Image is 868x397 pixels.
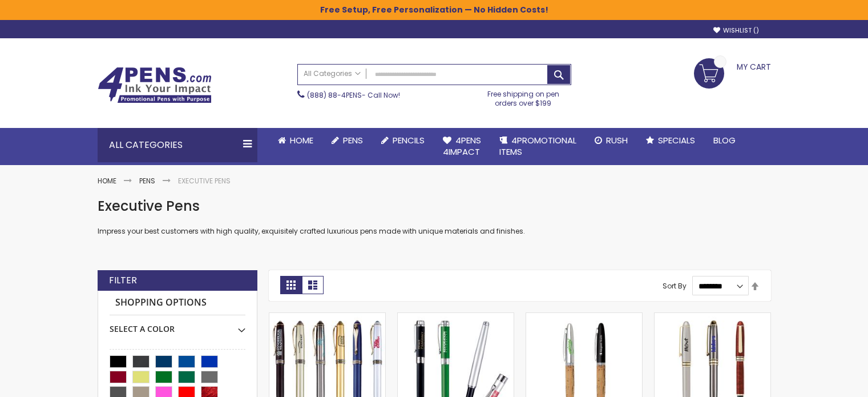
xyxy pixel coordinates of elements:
[98,176,116,186] a: Home
[655,312,770,322] a: Imprinted Danish-II Cap-Off Brass Rollerball Heavy Brass Pen with Gold Accents
[307,90,362,100] a: (888) 88-4PENS
[443,134,481,158] span: 4Pens 4impact
[637,128,704,153] a: Specials
[98,67,212,103] img: 4Pens Custom Pens and Promotional Products
[606,134,628,146] span: Rush
[110,315,245,335] div: Select A Color
[434,128,490,165] a: 4Pens4impact
[658,134,695,146] span: Specials
[290,134,313,146] span: Home
[280,276,302,294] strong: Grid
[139,176,155,186] a: Pens
[704,128,745,153] a: Blog
[304,69,361,78] span: All Categories
[322,128,372,153] a: Pens
[98,227,771,236] p: Impress your best customers with high quality, exquisitely crafted luxurious pens made with uniqu...
[526,312,642,322] a: Personalized Cork Barrel Rollerball Cap-Off Pen
[586,128,637,153] a: Rush
[713,134,736,146] span: Blog
[398,312,514,322] a: New Augustus Removable Cap Rollerball Gel Metal Pen
[713,26,759,35] a: Wishlist
[663,281,687,291] label: Sort By
[269,128,322,153] a: Home
[490,128,586,165] a: 4PROMOTIONALITEMS
[269,312,385,322] a: Achilles Cap-Off Rollerball Gel Metal Pen
[307,90,400,100] span: - Call Now!
[178,176,231,186] strong: Executive Pens
[110,291,245,315] strong: Shopping Options
[499,134,576,158] span: 4PROMOTIONAL ITEMS
[393,134,425,146] span: Pencils
[475,85,571,108] div: Free shipping on pen orders over $199
[372,128,434,153] a: Pencils
[343,134,363,146] span: Pens
[98,128,257,162] div: All Categories
[98,197,771,215] h1: Executive Pens
[298,65,366,83] a: All Categories
[109,274,137,287] strong: Filter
